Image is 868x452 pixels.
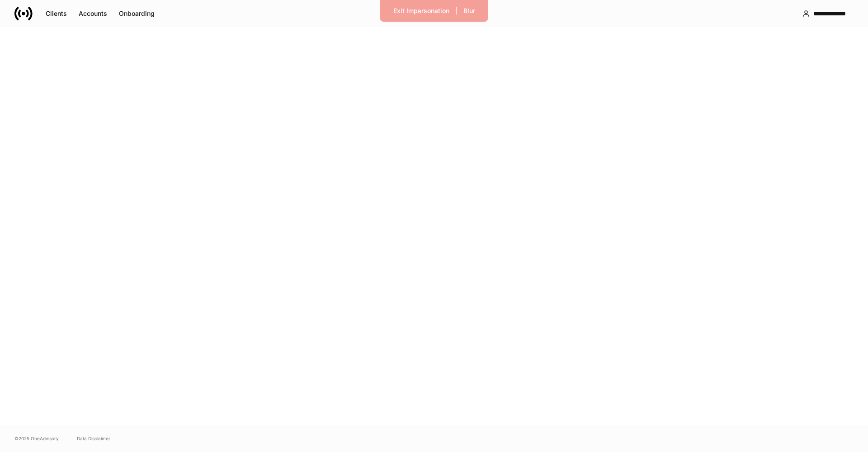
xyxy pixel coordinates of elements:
[46,10,67,17] div: Clients
[40,6,73,21] button: Clients
[119,10,155,17] div: Onboarding
[393,8,449,14] div: Exit Impersonation
[79,10,107,17] div: Accounts
[387,4,455,18] button: Exit Impersonation
[77,435,110,442] a: Data Disclaimer
[113,6,160,21] button: Onboarding
[458,4,481,18] button: Blur
[73,6,113,21] button: Accounts
[14,435,59,442] span: © 2025 OneAdvisory
[463,8,475,14] div: Blur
